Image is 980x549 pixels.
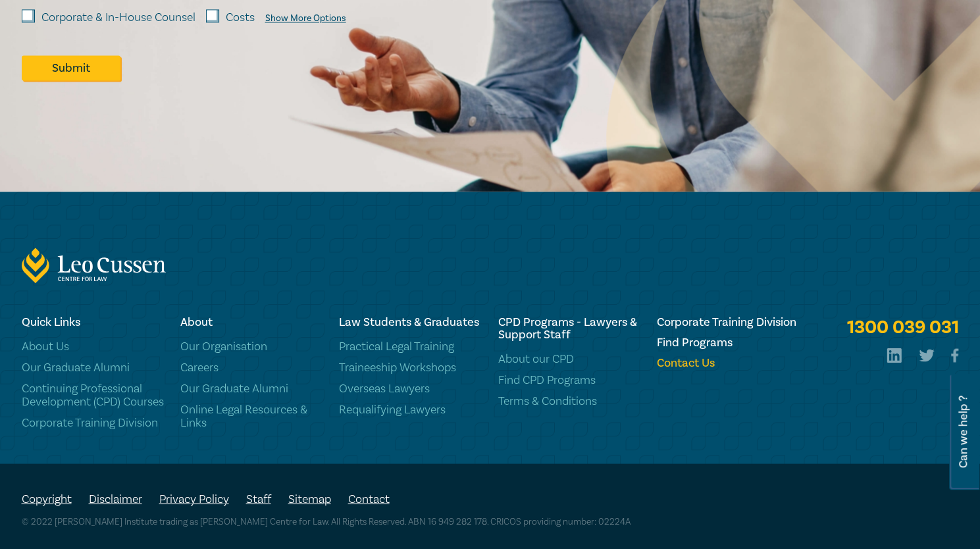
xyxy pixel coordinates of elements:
a: Online Legal Resources & Links [180,403,323,429]
a: About our CPD [498,352,640,365]
a: Careers [180,361,323,374]
label: Corporate & In-House Counsel [41,9,195,26]
h6: Law Students & Graduates [339,315,482,328]
h6: About [180,315,323,328]
a: Find Programs [657,336,800,348]
a: Requalifying Lawyers [339,403,482,416]
a: Corporate Training Division [657,315,800,328]
h6: CPD Programs - Lawyers & Support Staff [498,315,640,340]
label: Costs [226,9,255,26]
a: Our Graduate Alumni [180,382,323,395]
a: Our Graduate Alumni [22,361,165,374]
h6: Quick Links [22,315,165,328]
a: Copyright [22,491,72,506]
a: Privacy Policy [159,491,229,506]
a: Practical Legal Training [339,340,482,353]
button: Submit [22,55,120,80]
span: Can we help ? [957,382,969,482]
a: Overseas Lawyers [339,382,482,395]
a: Traineeship Workshops [339,361,482,374]
div: Show More Options [265,13,346,24]
a: About Us [22,340,165,353]
a: Disclaimer [89,491,142,506]
a: Sitemap [288,491,331,506]
a: Find CPD Programs [498,373,640,386]
a: 1300 039 031 [846,315,958,339]
a: Our Organisation [180,340,323,353]
a: Staff [246,491,271,506]
a: Terms & Conditions [498,394,640,407]
a: Continuing Professional Development (CPD) Courses [22,382,165,408]
a: Corporate Training Division [22,416,165,429]
a: Contact Us [657,356,800,369]
p: © 2022 [PERSON_NAME] Institute trading as [PERSON_NAME] Centre for Law. All Rights Reserved. ABN ... [22,514,959,529]
a: Contact [348,491,390,506]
